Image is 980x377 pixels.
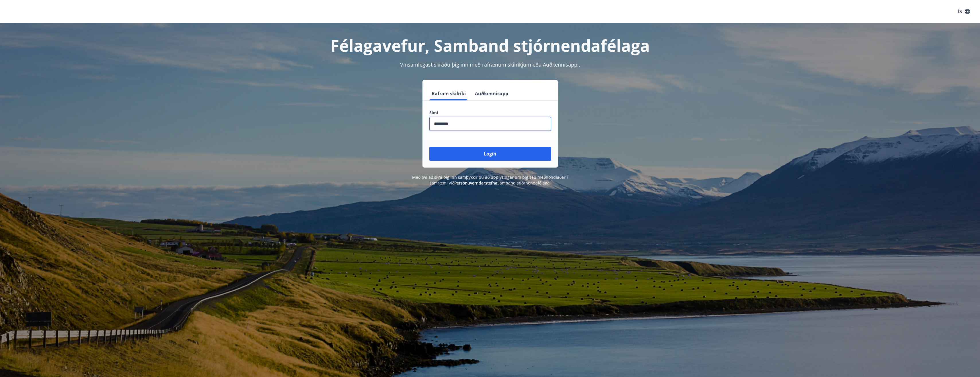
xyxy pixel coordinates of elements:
[429,87,468,100] button: Rafræn skilríki
[291,34,690,56] h1: Félagavefur, Samband stjórnendafélaga
[412,174,568,186] span: Með því að skrá þig inn samþykkir þú að upplýsingar um þig séu meðhöndlaðar í samræmi við Samband...
[473,87,511,100] button: Auðkennisapp
[429,110,551,116] label: Sími
[429,147,551,161] button: Login
[454,180,497,186] a: Persónuverndarstefna
[955,6,973,17] button: ÍS
[400,61,580,68] span: Vinsamlegast skráðu þig inn með rafrænum skilríkjum eða Auðkennisappi.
